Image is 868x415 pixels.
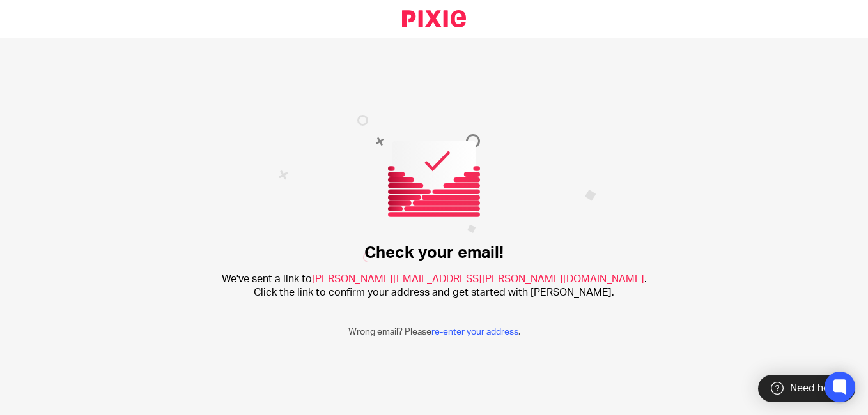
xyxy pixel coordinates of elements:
a: re-enter your address [431,328,518,336]
span: [PERSON_NAME][EMAIL_ADDRESS][PERSON_NAME][DOMAIN_NAME] [312,274,644,284]
div: Need help? [758,375,855,402]
h2: We've sent a link to . Click the link to confirm your address and get started with [PERSON_NAME]. [222,273,647,300]
img: Confirm email image [278,115,596,262]
p: Wrong email? Please . [348,326,520,338]
h1: Check your email! [364,243,504,263]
